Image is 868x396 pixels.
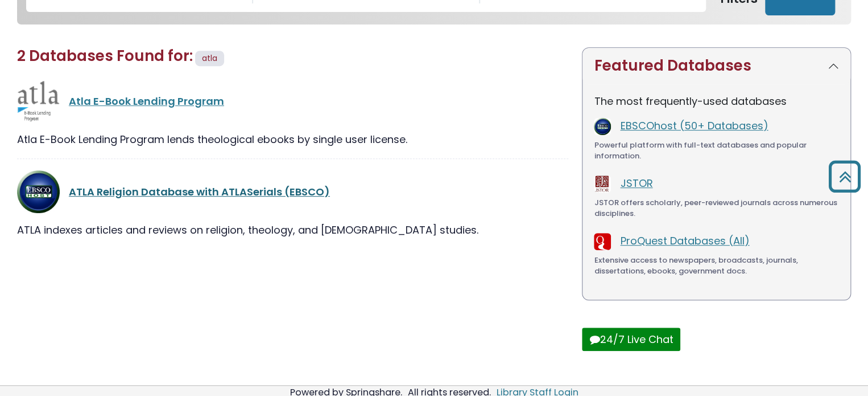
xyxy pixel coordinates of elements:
a: ATLA Religion Database with ATLASerials (EBSCO) [69,185,330,199]
a: JSTOR [620,176,652,190]
p: The most frequently-used databases [594,93,839,109]
span: 2 Databases Found for: [17,46,193,66]
a: Atla E-Book Lending Program [69,94,224,108]
span: atla [202,52,217,64]
button: Featured Databases [582,48,850,84]
div: Powerful platform with full-text databases and popular information. [594,140,839,162]
div: Atla E-Book Lending Program lends theological ebooks by single user license. [17,132,568,147]
a: Back to Top [824,166,865,187]
div: Extensive access to newspapers, broadcasts, journals, dissertations, ebooks, government docs. [594,255,839,277]
div: ATLA indexes articles and reviews on religion, theology, and [DEMOGRAPHIC_DATA] studies. [17,222,568,238]
div: JSTOR offers scholarly, peer-reviewed journals across numerous disciplines. [594,197,839,219]
a: ProQuest Databases (All) [620,234,749,248]
button: 24/7 Live Chat [582,328,680,351]
a: EBSCOhost (50+ Databases) [620,119,768,133]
